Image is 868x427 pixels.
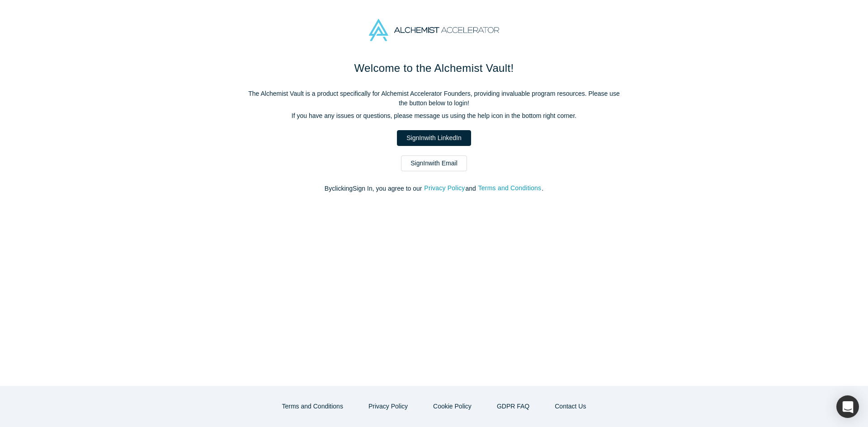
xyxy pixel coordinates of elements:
button: Terms and Conditions [273,399,353,414]
img: Alchemist Accelerator Logo [369,19,499,41]
button: Contact Us [545,399,595,414]
a: SignInwith Email [401,155,467,171]
button: Cookie Policy [424,399,481,414]
button: Privacy Policy [359,399,417,414]
p: By clicking Sign In , you agree to our and . [244,184,624,193]
a: SignInwith LinkedIn [397,130,471,146]
p: The Alchemist Vault is a product specifically for Alchemist Accelerator Founders, providing inval... [244,89,624,108]
a: GDPR FAQ [487,399,539,414]
button: Terms and Conditions [478,183,542,193]
h1: Welcome to the Alchemist Vault! [244,60,624,76]
p: If you have any issues or questions, please message us using the help icon in the bottom right co... [244,111,624,121]
button: Privacy Policy [424,183,465,193]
